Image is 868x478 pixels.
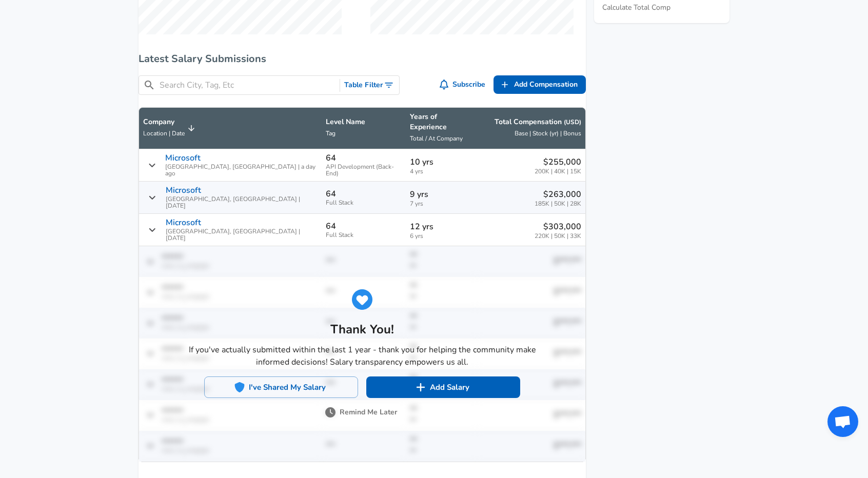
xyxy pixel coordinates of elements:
[166,228,318,242] span: [GEOGRAPHIC_DATA], [GEOGRAPHIC_DATA] | [DATE]
[410,221,473,233] p: 12 yrs
[326,164,402,177] span: API Development (Back-End)
[535,168,581,175] span: 200K | 40K | 15K
[535,233,581,240] span: 220K | 50K | 33K
[410,168,473,175] span: 4 yrs
[366,376,520,398] button: Add Salary
[602,3,670,13] a: Calculate Total Comp
[827,406,858,437] div: Open chat
[416,382,426,392] img: svg+xml;base64,PHN2ZyB4bWxucz0iaHR0cDovL3d3dy53My5vcmcvMjAwMC9zdmciIGZpbGw9IiNmZmZmZmYiIHZpZXdCb3...
[326,232,402,238] span: Full Stack
[143,129,185,137] span: Location | Date
[494,75,586,94] a: Add Compensation
[438,75,490,94] button: Subscribe
[535,201,581,207] span: 185K | 50K | 28K
[410,233,473,240] span: 6 yrs
[535,188,581,201] p: $263,000
[166,186,201,195] p: Microsoft
[204,376,358,398] button: I've Shared My Salary
[410,188,473,201] p: 9 yrs
[535,221,581,233] p: $303,000
[139,51,586,67] h6: Latest Salary Submissions
[188,321,537,337] h5: Thank You!
[326,222,336,231] p: 64
[410,134,463,143] span: Total / At Company
[326,153,336,163] p: 64
[326,129,336,137] span: Tag
[143,117,185,127] p: Company
[326,189,336,198] p: 64
[535,156,581,168] p: $255,000
[326,117,402,127] p: Level Name
[481,117,581,140] span: Total Compensation (USD) Base | Stock (yr) | Bonus
[143,117,198,140] span: CompanyLocation | Date
[410,112,473,132] p: Years of Experience
[564,118,581,127] button: (USD)
[325,407,336,417] img: svg+xml;base64,PHN2ZyB4bWxucz0iaHR0cDovL3d3dy53My5vcmcvMjAwMC9zdmciIGZpbGw9IiM3NTc1NzUiIHZpZXdCb3...
[188,344,537,368] p: If you've actually submitted within the last 1 year - thank you for helping the community make in...
[326,200,402,206] span: Full Stack
[166,196,318,209] span: [GEOGRAPHIC_DATA], [GEOGRAPHIC_DATA] | [DATE]
[160,79,336,92] input: Search City, Tag, Etc
[495,117,581,127] p: Total Compensation
[166,218,201,227] p: Microsoft
[410,201,473,207] span: 7 yrs
[514,78,578,91] span: Add Compensation
[327,406,397,419] button: Remind Me Later
[410,156,473,168] p: 10 yrs
[515,129,581,137] span: Base | Stock (yr) | Bonus
[234,382,245,392] img: svg+xml;base64,PHN2ZyB4bWxucz0iaHR0cDovL3d3dy53My5vcmcvMjAwMC9zdmciIGZpbGw9IiMyNjhERUMiIHZpZXdCb3...
[139,107,586,462] table: Salary Submissions
[165,164,318,177] span: [GEOGRAPHIC_DATA], [GEOGRAPHIC_DATA] | a day ago
[165,153,201,163] p: Microsoft
[352,289,372,310] img: svg+xml;base64,PHN2ZyB4bWxucz0iaHR0cDovL3d3dy53My5vcmcvMjAwMC9zdmciIGZpbGw9IiMyNjhERUMiIHZpZXdCb3...
[340,76,399,95] button: Toggle Search Filters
